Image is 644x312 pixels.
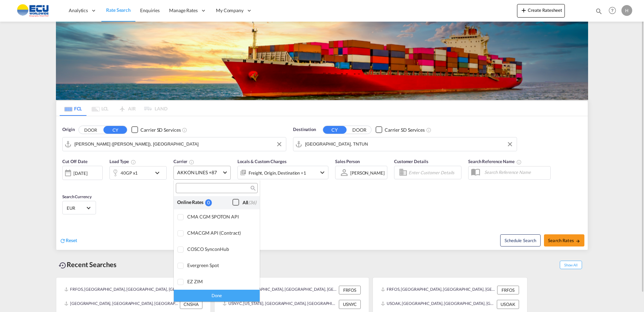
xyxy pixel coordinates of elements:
div: Done [174,290,260,302]
div: CMA CGM SPOTON API [187,214,254,219]
div: Evergreen Spot [187,262,254,268]
md-icon: icon-magnify [250,186,255,191]
div: COSCO SynconHub [187,246,254,252]
div: EZ ZIM [187,279,254,284]
span: (36) [248,200,256,205]
div: 0 [205,199,212,206]
div: CMACGM API (Contract) [187,230,254,236]
div: All [243,199,256,206]
md-checkbox: Checkbox No Ink [232,199,256,206]
div: Online Rates [177,199,205,206]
